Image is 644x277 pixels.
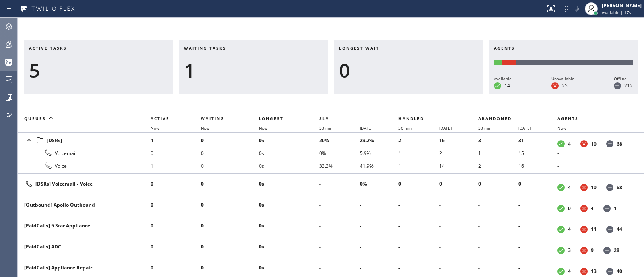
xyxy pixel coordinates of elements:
[439,219,478,232] li: -
[24,116,46,121] span: Queues
[580,268,588,275] dt: Unavailable
[478,147,518,159] li: 1
[516,60,633,65] div: Offline: 212
[580,140,588,147] dt: Unavailable
[568,226,571,233] dd: 4
[606,268,613,275] dt: Offline
[614,247,619,254] dd: 28
[518,134,557,147] li: 31
[614,82,621,89] dt: Offline
[591,226,597,233] dd: 11
[551,82,559,89] dt: Unavailable
[319,134,359,147] li: 20%
[259,240,319,253] li: 0s
[259,198,319,211] li: 0s
[557,116,578,121] span: Agents
[478,134,518,147] li: 3
[602,2,642,9] div: [PERSON_NAME]
[439,261,478,274] li: -
[201,240,259,253] li: 0
[319,178,359,190] li: -
[591,184,597,191] dd: 10
[439,125,452,131] span: [DATE]
[478,261,518,274] li: -
[151,178,201,190] li: 0
[201,178,259,190] li: 0
[439,134,478,147] li: 16
[478,178,518,190] li: 0
[151,116,169,121] span: Active
[439,178,478,190] li: 0
[24,222,144,229] div: [PaidCalls] 5 Star Appliance
[557,226,565,233] dt: Available
[29,59,168,82] div: 5
[494,82,501,89] dt: Available
[617,226,622,233] dd: 44
[151,159,201,172] li: 1
[151,198,201,211] li: 0
[360,125,372,131] span: [DATE]
[591,247,594,254] dd: 9
[24,134,144,146] div: [DSRs]
[398,240,439,253] li: -
[580,247,588,254] dt: Unavailable
[259,147,319,159] li: 0s
[24,243,144,250] div: [PaidCalls] ADC
[319,198,359,211] li: -
[398,178,439,190] li: 0
[24,148,144,158] div: Voicemail
[568,247,571,254] dd: 3
[580,205,588,212] dt: Unavailable
[614,75,633,82] div: Offline
[606,226,613,233] dt: Offline
[502,60,515,65] div: Unavailable: 25
[24,161,144,171] div: Voice
[259,116,283,121] span: Longest
[319,116,329,121] span: SLA
[259,178,319,190] li: 0s
[617,184,622,191] dd: 68
[319,219,359,232] li: -
[201,147,259,159] li: 0
[24,201,144,208] div: [Outbound] Apollo Outbound
[603,247,611,254] dt: Offline
[319,159,359,172] li: 33.3%
[151,125,159,131] span: Now
[360,178,399,190] li: 0%
[398,159,439,172] li: 1
[580,226,588,233] dt: Unavailable
[259,261,319,274] li: 0s
[557,125,566,131] span: Now
[614,205,617,212] dd: 1
[557,268,565,275] dt: Available
[24,264,144,271] div: [PaidCalls] Appliance Repair
[201,134,259,147] li: 0
[360,134,399,147] li: 29.2%
[398,219,439,232] li: -
[398,116,424,121] span: Handled
[478,159,518,172] li: 2
[29,45,67,51] span: Active tasks
[591,268,597,275] dd: 13
[151,134,201,147] li: 1
[603,205,611,212] dt: Offline
[551,75,574,82] div: Unavailable
[184,59,323,82] div: 1
[319,261,359,274] li: -
[201,261,259,274] li: 0
[360,240,399,253] li: -
[151,147,201,159] li: 0
[339,59,478,82] div: 0
[617,268,622,275] dd: 40
[568,184,571,191] dd: 4
[201,159,259,172] li: 0
[398,125,412,131] span: 30 min
[557,205,565,212] dt: Available
[201,219,259,232] li: 0
[360,219,399,232] li: -
[439,240,478,253] li: -
[606,184,613,191] dt: Offline
[562,82,568,89] dd: 25
[339,45,379,51] span: Longest wait
[439,159,478,172] li: 14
